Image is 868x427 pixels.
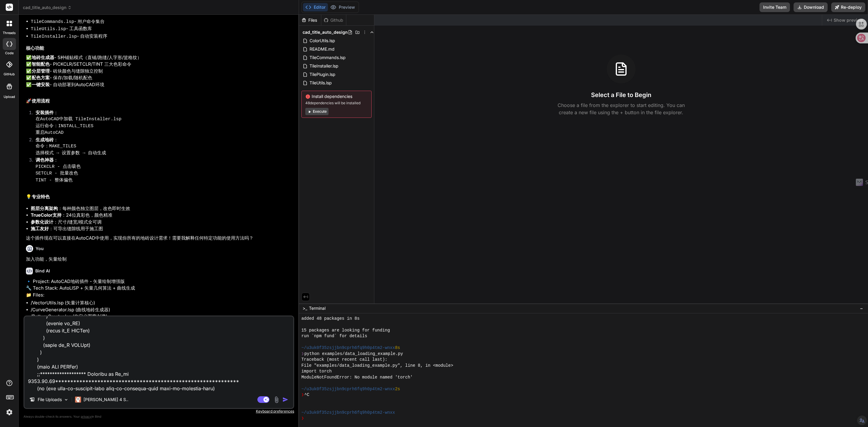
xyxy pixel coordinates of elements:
p: 加入功能，矢量绘制 [26,256,293,263]
span: 15 packages are looking for funding [301,328,390,334]
button: Invite Team [759,2,790,12]
span: File "examples/data_loading_example.py", line 8, in <module> [301,363,453,369]
p: ✅ - 5种铺贴模式（直铺/跑缝/人字形/篮格纹） ✅ - PICKCLR/SETCLR/TINT 三大色彩命令 ✅ - 砖块颜色与缝隙独立控制 ✅ - 保存/加载/随机配色 ✅ - 自动部署到... [26,54,293,88]
span: ~/u3uk0f35zsjjbn9cprh6fq9h0p4tm2-wnxx [301,386,395,392]
span: TilePlugin.lsp [309,71,336,78]
p: Always double-check its answers. Your in Bind [24,414,294,419]
h2: 🚀 [26,98,293,105]
p: ： [36,137,293,143]
p: Keyboard preferences [24,409,294,414]
span: python examples/data_loading_example.py [304,351,403,357]
span: TileCommands.lsp [309,54,346,61]
strong: 安装插件 [36,110,54,115]
li: - 自动安装程序 [31,33,293,40]
code: 命令：MAKE_TILES 选择模式 → 设置参数 → 自动生成 [36,144,106,156]
span: 2s [395,386,400,392]
p: 🔹 Project: AutoCAD地砖插件 - 矢量绘制增强版 🔧 Tech Stack: AutoLISP + 矢量几何算法 + 曲线生成 📁 Files: [26,278,293,299]
span: run `npm fund` for details [301,333,367,339]
li: /PatternCreator.lsp (自定义图案创建) [31,313,293,320]
label: Upload [4,94,15,99]
span: 48 dependencies will be installed [305,101,368,105]
img: attachment [273,396,280,403]
code: 在AutoCAD中加载 TileInstaller.lsp 运行命令：INSTALL_TILES 重启AutoCAD [36,117,121,135]
span: ^C [304,392,310,398]
h6: You [36,246,44,252]
code: TileUtils.lsp [31,27,66,32]
strong: 图层分离架构 [31,206,58,211]
p: ： [36,157,293,164]
li: /CurveGenerator.lsp (曲线地砖生成器) [31,306,293,313]
button: − [859,303,864,313]
p: Choose a file from the explorer to start editing. You can create a new file using the + button in... [554,102,689,116]
label: threads [3,30,16,36]
span: TileUtils.lsp [309,79,332,86]
button: Editor [303,3,328,11]
img: Pick Models [64,397,69,402]
button: Download [794,2,828,12]
strong: 分层管理 [32,68,50,74]
li: ：24位真彩色，颜色精准 [31,212,293,219]
span: cad_title_auto_design [303,29,348,35]
label: code [5,51,14,56]
img: Claude 4 Sonnet [75,397,81,403]
span: README.md [309,46,335,53]
label: GitHub [4,72,15,77]
strong: 施工友好 [31,226,49,231]
button: Re-deploy [831,2,865,12]
div: Github [321,17,346,23]
span: ~/u3uk0f35zsjjbn9cprh6fq9h0p4tm2-wnxx [301,345,395,351]
strong: 使用流程 [32,98,50,104]
span: 8s [395,345,400,351]
span: ❯ [301,392,304,398]
span: ❯ [301,351,304,357]
span: import torch [301,369,332,375]
h6: Bind AI [35,268,50,274]
img: icon [282,397,288,403]
code: TileCommands.lsp [31,19,74,24]
strong: TrueColor支持 [31,212,61,218]
span: cad_title_auto_design [23,5,72,11]
strong: 核心功能 [26,45,44,51]
p: ： [36,109,293,116]
strong: 智能配色 [32,61,50,67]
li: /VectorUtils.lsp (矢量计算核心) [31,300,293,306]
strong: 配色方案 [32,75,50,80]
img: settings [4,407,14,417]
textarea: ;;; ;;; ;;; lore:IpsumD.sit ;;; ;;; ;;; ;;; Ame cons adipis elitsed doe tempor inc utlab etdolore... [24,316,293,391]
li: ：每种颜色独立图层，改色即时生效 [31,205,293,212]
span: TileInstaller.lsp [309,62,339,70]
p: File Uploads [38,397,62,403]
span: Install dependencies [305,93,368,99]
button: Preview [328,3,357,11]
li: ：可导出缝隙线用于施工图 [31,225,293,232]
span: − [860,305,863,311]
strong: 调色神器 [36,157,54,163]
code: PICKCLR - 点击吸色 SETCLR - 批量改色 TINT - 整体偏色 [36,164,83,183]
strong: 地砖生成器 [32,55,54,60]
strong: 生成地砖 [36,137,54,143]
li: ：尺寸/缝宽/模式全可调 [31,219,293,226]
span: ModuleNotFoundError: No module named 'torch' [301,375,413,381]
span: Show preview [834,17,863,23]
li: - 工具函数库 [31,25,293,33]
code: TileInstaller.lsp [31,34,77,39]
h2: 💡 [26,193,293,200]
p: 这个插件现在可以直接在AutoCAD中使用，实现你所有的地砖设计需求！需要我解释任何特定功能的使用方法吗？ [26,235,293,242]
strong: 参数化设计 [31,219,53,225]
span: added 48 packages in 8s [301,316,360,322]
strong: 一键安装 [32,82,50,87]
li: - 用户命令集合 [31,18,293,26]
span: Traceback (most recent call last): [301,357,388,363]
strong: 专业特色 [32,194,50,199]
div: Files [299,17,321,23]
h3: Select a File to Begin [591,91,651,99]
span: ~/u3uk0f35zsjjbn9cprh6fq9h0p4tm2-wnxx [301,410,395,416]
span: ColorUtils.lsp [309,37,336,44]
span: >_ [303,305,307,311]
span: Terminal [309,305,325,311]
button: Execute [305,108,329,115]
p: [PERSON_NAME] 4 S.. [83,397,128,403]
span: privacy [81,415,92,418]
